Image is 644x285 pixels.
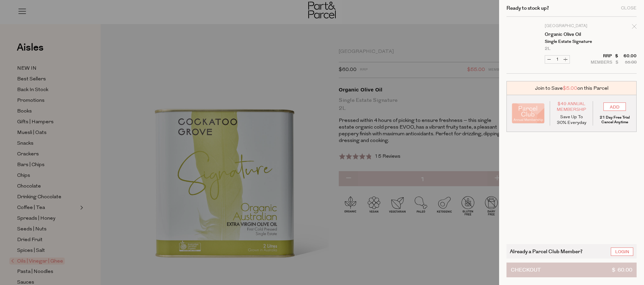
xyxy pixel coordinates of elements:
[598,115,631,125] p: 21 Day Free Trial Cancel Anytime
[545,32,597,37] a: Organic Olive Oil
[545,24,597,28] p: [GEOGRAPHIC_DATA]
[553,56,561,63] input: QTY Organic Olive Oil
[506,81,637,95] div: Join to Save on this Parcel
[632,23,637,32] div: Remove Organic Olive Oil
[563,85,577,92] span: $5.00
[545,40,597,44] p: Single Estate Signature
[611,247,633,256] a: Login
[555,101,588,113] span: $49 Annual Membership
[603,102,626,111] input: ADD
[555,114,588,126] p: Save Up To 30% Everyday
[621,6,637,10] div: Close
[612,263,632,277] span: $ 60.00
[545,47,550,51] span: 2L
[506,263,637,277] button: Checkout$ 60.00
[510,247,583,255] span: Already a Parcel Club Member?
[506,6,549,11] h2: Ready to stock up?
[511,263,541,277] span: Checkout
